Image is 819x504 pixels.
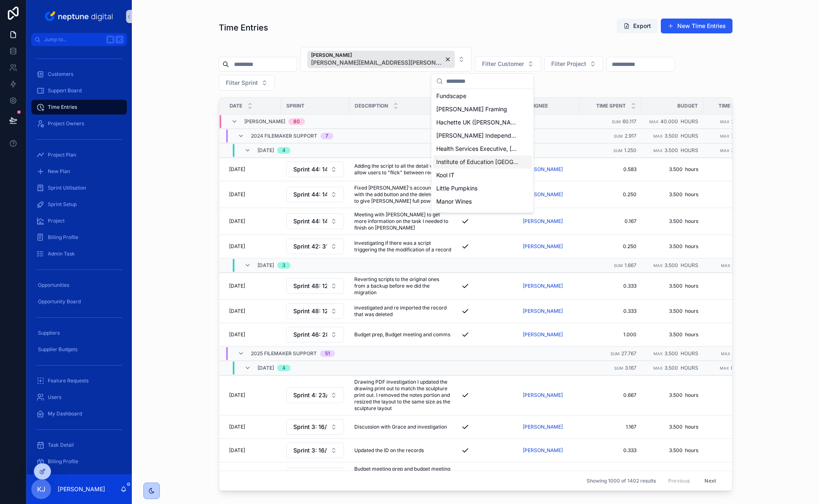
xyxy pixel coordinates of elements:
span: [PERSON_NAME] [523,447,563,454]
a: Users [31,390,127,405]
div: 7 [325,133,328,139]
a: Select Button [286,186,344,203]
button: Select Button [300,47,472,72]
h1: Time Entries [219,22,268,33]
a: 3.500 hours [646,331,698,338]
a: Feature Requests [31,373,127,388]
span: Project Owners [48,120,84,127]
a: [PERSON_NAME] [523,191,563,198]
span: Hachette UK ([PERSON_NAME] Publishing) [436,118,519,127]
a: Project [31,213,127,228]
span: 2.25 hours [731,147,760,153]
a: 3.500 hours [646,218,698,225]
span: Sprint 44: 14/11 [293,190,327,199]
a: Investigating if there was a script triggering the the modification of a record [354,240,451,253]
span: 1.000 [585,331,636,338]
a: Meeting with [PERSON_NAME] to get more information on the task I needed to finish on [PERSON_NAME] [354,211,451,231]
a: [PERSON_NAME] [523,283,563,289]
a: 0.583 [585,166,636,173]
span: 3.500 hours [646,424,698,430]
span: Discussion with Grace and investigation [354,424,447,430]
button: Select Button [286,162,344,177]
a: [PERSON_NAME] [523,283,575,289]
button: Jump to...K [31,33,127,46]
span: investigated and re imported the record that was deleted [354,305,451,318]
span: 27.767 [621,350,636,356]
a: 3.500 hours [646,308,698,314]
a: Opportunity Board [31,294,127,309]
span: [PERSON_NAME] [523,166,563,173]
span: Feature Requests [48,377,89,384]
a: 0.167 [585,218,636,225]
a: 1.83 hours [708,331,760,338]
small: Sum [614,134,623,138]
span: Sprint Setup [48,201,77,208]
button: Select Button [286,468,344,483]
a: [PERSON_NAME] [523,392,575,399]
span: Sprint 4: 23/1 [293,391,327,399]
span: Customers [48,71,73,77]
small: Max [720,366,729,370]
small: Max [720,120,730,124]
span: 3.500 hours [646,392,698,399]
a: [PERSON_NAME] [523,218,563,225]
a: [PERSON_NAME] [523,424,563,430]
span: 2.25 hours [708,166,760,173]
a: Task Detail [31,438,127,452]
a: Select Button [286,467,344,484]
span: Kool IT [436,171,454,179]
a: Select Button [286,278,344,294]
a: Reverting scripts to the original ones from a backup before we did the migration [354,276,451,296]
span: Sprint 3: 16/1 [293,446,327,455]
span: Institute of Education [GEOGRAPHIC_DATA] [436,158,519,166]
a: [DATE] [229,243,276,250]
span: Showing 1000 of 1402 results [587,478,656,484]
span: 0.33 hours [731,365,760,371]
button: Select Button [286,419,344,435]
a: Budget prep, Budget meeting and comms [354,331,451,338]
a: 0.333 [585,447,636,454]
a: 0.33 hours [708,424,760,430]
span: 3.500 hours [665,147,698,153]
span: 0.333 [585,308,636,314]
a: [PERSON_NAME] [523,243,563,250]
a: Select Button [286,303,344,319]
span: [DATE] [229,283,245,289]
span: Updated the ID on the records [354,447,424,454]
small: Max [721,352,730,356]
small: Max [720,148,730,153]
a: Admin Task [31,246,127,261]
span: Project Plan [48,152,76,158]
button: Select Button [286,303,344,319]
a: Budget meeting prep and budget meeting with [PERSON_NAME] and [PERSON_NAME] [354,466,451,485]
a: 2.25 hours [708,243,760,250]
span: 2025 FileMaker Support [251,350,317,357]
span: Filter Customer [482,60,524,68]
span: [PERSON_NAME] Independent Ltd [436,131,519,140]
a: [PERSON_NAME] [523,331,563,338]
span: Drawing PDF investigation I updated the drawing print out to match the sculpture print out. I rem... [354,379,451,412]
div: 4 [282,365,285,371]
small: Max [653,366,663,370]
span: Budget [677,103,698,109]
a: 3.500 hours [646,166,698,173]
a: Select Button [286,387,344,403]
span: Little Pumpkins [436,184,477,192]
span: [DATE] [229,243,245,250]
small: Sum [612,120,621,124]
span: Adding the script to all the detail views to allow users to "flick" between records [354,163,451,176]
span: 0.33 hours [708,447,760,454]
span: Date [229,103,242,109]
a: Sprint Utilisation [31,181,127,195]
button: Select Button [286,187,344,202]
button: Select Button [475,56,541,72]
small: Max [653,352,663,356]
